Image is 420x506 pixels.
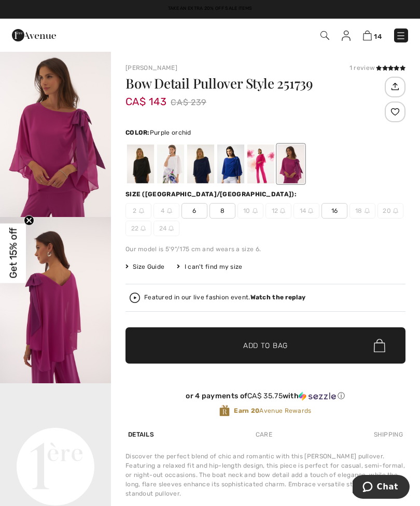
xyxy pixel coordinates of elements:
div: Care [253,425,275,444]
img: Avenue Rewards [219,404,230,417]
h1: Bow Detail Pullover Style 251739 [125,77,382,90]
img: My Info [342,31,351,41]
span: 20 [377,203,403,219]
a: 1ère Avenue [12,30,56,39]
strong: Earn 20 [234,407,259,414]
div: Midnight Blue [187,144,214,183]
span: 24 [153,221,179,236]
img: Search [320,31,329,40]
span: CA$ 143 [125,85,166,108]
img: ring-m.svg [139,208,144,213]
img: Sezzle [299,392,336,401]
div: Size ([GEOGRAPHIC_DATA]/[GEOGRAPHIC_DATA]): [125,190,299,199]
img: ring-m.svg [280,208,285,213]
button: Add to Bag [125,327,405,364]
span: 14 [374,33,382,40]
span: 16 [321,203,347,219]
span: CA$ 239 [171,95,206,110]
div: Royal Sapphire 163 [217,144,244,183]
span: 4 [153,203,179,219]
div: 1 review [349,63,405,73]
div: or 4 payments ofCA$ 35.75withSezzle Click to learn more about Sezzle [125,392,405,404]
img: ring-m.svg [365,208,370,213]
span: Color: [125,129,150,136]
button: Close teaser [24,215,34,225]
div: Vanilla 30 [157,144,184,183]
img: Share [386,78,403,95]
a: 14 [363,29,382,41]
strong: Watch the replay [250,294,306,301]
span: Size Guide [125,262,164,271]
img: ring-m.svg [141,226,146,231]
div: Details [125,425,157,444]
span: Add to Bag [243,340,288,351]
span: 6 [181,203,207,219]
span: 12 [265,203,291,219]
a: [PERSON_NAME] [125,64,177,71]
img: ring-m.svg [167,208,172,213]
span: 22 [125,221,151,236]
span: 2 [125,203,151,219]
div: Shipping [371,425,405,444]
img: 1ère Avenue [12,25,56,46]
span: Get 15% off [7,228,19,279]
img: Menu [396,31,406,41]
img: ring-m.svg [308,208,313,213]
img: Bag.svg [374,339,385,352]
div: Discover the perfect blend of chic and romantic with this [PERSON_NAME] pullover. Featuring a rel... [125,452,405,498]
span: 8 [209,203,235,219]
img: Watch the replay [130,293,140,303]
div: Black [127,144,154,183]
div: Featured in our live fashion event. [144,294,305,301]
img: ring-m.svg [253,208,258,213]
div: Geranium [247,144,274,183]
div: Purple orchid [277,144,304,183]
img: Shopping Bag [363,31,372,40]
span: Purple orchid [150,129,191,136]
img: ring-m.svg [169,226,174,231]
img: ring-m.svg [393,208,398,213]
a: Take an Extra 20% Off Sale Items [168,6,253,11]
div: Our model is 5'9"/175 cm and wears a size 6. [125,244,405,254]
div: I can't find my size [177,262,242,271]
span: 14 [293,203,319,219]
span: 10 [237,203,263,219]
span: 18 [349,203,375,219]
div: or 4 payments of with [125,392,405,401]
span: CA$ 35.75 [247,392,283,400]
iframe: Opens a widget where you can chat to one of our agents [353,475,410,501]
span: Avenue Rewards [234,406,311,415]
